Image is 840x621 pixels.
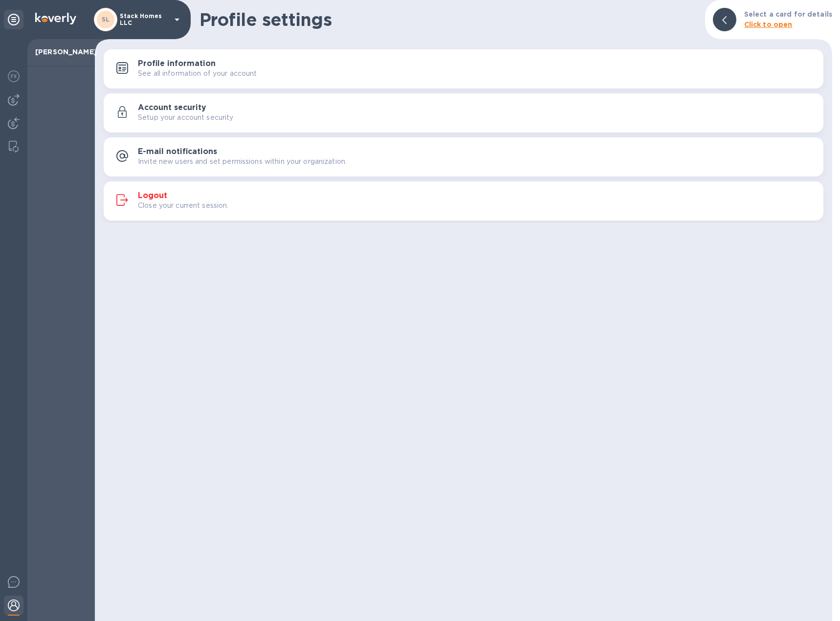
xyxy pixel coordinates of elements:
button: Profile informationSee all information of your account [104,49,823,89]
p: Stack Homes LLC [120,13,169,26]
h1: Profile settings [199,9,697,30]
button: E-mail notificationsInvite new users and set permissions within your organization. [104,137,823,177]
p: [PERSON_NAME] [35,47,87,57]
p: Close your current session. [138,200,229,211]
h3: E-mail notifications [138,147,217,156]
button: LogoutClose your current session. [104,181,823,221]
p: See all information of your account [138,68,257,79]
b: Select a card for details [744,10,832,18]
p: Setup your account security [138,112,234,123]
img: Foreign exchange [8,70,20,82]
div: Unpin categories [4,10,23,29]
button: Account securitySetup your account security [104,93,823,133]
h3: Account security [138,103,206,112]
b: Click to open [744,21,793,28]
p: Invite new users and set permissions within your organization. [138,156,347,167]
h3: Profile information [138,59,216,68]
h3: Logout [138,191,167,200]
b: SL [102,16,110,23]
img: Logo [35,13,76,24]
